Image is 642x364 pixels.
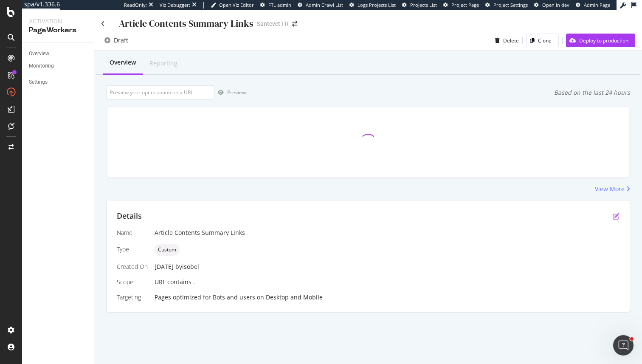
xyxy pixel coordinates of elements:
[538,37,552,44] div: Clone
[584,2,610,8] span: Admin Page
[410,2,437,8] span: Projects List
[534,2,569,8] a: Open in dev
[101,21,105,27] a: Click to go back
[358,2,396,8] span: Logs Projects List
[554,88,630,97] div: Based on the last 24 hours
[124,2,147,8] div: ReadOnly:
[117,211,142,222] div: Details
[526,34,559,47] button: Clone
[443,2,479,8] a: Project Page
[117,229,148,237] div: Name
[149,59,177,68] div: Reporting
[29,62,54,71] div: Monitoring
[595,185,625,193] div: View More
[155,278,195,286] span: URL contains .
[298,2,343,8] a: Admin Crawl List
[117,278,148,286] div: Scope
[613,335,634,356] iframe: Intercom live chat
[219,2,254,8] span: Open Viz Editor
[211,2,254,8] a: Open Viz Editor
[227,89,246,96] div: Preview
[485,2,528,8] a: Project Settings
[155,293,619,302] div: Pages optimized for on
[503,37,519,44] div: Delete
[110,58,136,67] div: Overview
[29,78,48,87] div: Settings
[29,78,88,87] a: Settings
[29,17,87,25] div: Activation
[117,245,148,254] div: Type
[306,2,343,8] span: Admin Crawl List
[155,244,180,256] div: neutral label
[566,34,635,47] button: Deploy to production
[117,262,148,271] div: Created On
[213,293,255,302] div: Bots and users
[595,185,630,193] a: View More
[117,293,148,302] div: Targeting
[576,2,610,8] a: Admin Page
[493,2,528,8] span: Project Settings
[579,37,628,44] div: Deploy to production
[542,2,569,8] span: Open in dev
[175,262,199,271] div: by isobel
[492,34,519,47] button: Delete
[349,2,396,8] a: Logs Projects List
[114,36,128,45] div: Draft
[257,20,289,28] div: Santevet FR
[402,2,437,8] a: Projects List
[266,293,323,302] div: Desktop and Mobile
[451,2,479,8] span: Project Page
[155,229,619,237] div: Article Contents Summary Links
[268,2,291,8] span: FTL admin
[158,247,176,252] span: Custom
[155,262,619,271] div: [DATE]
[613,213,619,220] div: pen-to-square
[29,25,87,35] div: PageWorkers
[29,49,88,58] a: Overview
[214,86,246,99] button: Preview
[119,17,253,30] div: Article Contents Summary Links
[160,2,190,8] div: Viz Debugger:
[106,85,214,100] input: Preview your optimization on a URL
[260,2,291,8] a: FTL admin
[29,49,49,58] div: Overview
[292,21,297,27] div: arrow-right-arrow-left
[29,62,88,71] a: Monitoring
